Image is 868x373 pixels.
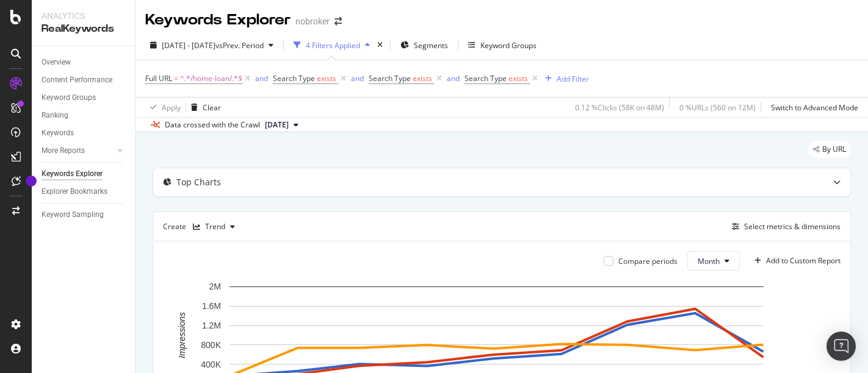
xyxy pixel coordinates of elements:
text: 2M [209,282,221,292]
div: Tooltip anchor [26,176,37,187]
span: Month [698,256,720,266]
button: Segments [396,35,453,55]
span: exists [413,73,432,83]
div: legacy label [808,141,851,158]
div: Keyword Groups [480,40,537,51]
span: [DATE] - [DATE] [162,40,215,51]
div: Analytics [42,10,125,22]
a: Ranking [42,109,126,122]
div: and [447,73,460,83]
button: Clear [186,98,221,117]
a: Explorer Bookmarks [42,185,126,198]
button: [DATE] - [DATE]vsPrev. Period [145,35,278,55]
div: Add Filter [557,74,589,84]
button: Month [687,251,740,271]
div: Ranking [42,109,68,122]
div: Clear [203,102,221,113]
a: Keywords [42,127,126,140]
div: Keyword Sampling [42,208,104,221]
div: Keywords Explorer [42,168,103,180]
div: and [255,73,268,83]
div: Trend [205,223,225,230]
div: More Reports [42,144,85,157]
div: Top Charts [176,176,221,188]
div: Apply [162,102,181,113]
div: Content Performance [42,74,112,87]
span: = [174,73,178,83]
div: Add to Custom Report [766,257,841,265]
span: Search Type [369,73,411,83]
span: exists [317,73,336,83]
div: Data crossed with the Crawl [165,119,260,130]
a: Content Performance [42,74,126,87]
a: Overview [42,56,126,69]
span: 2025 Sep. 1st [265,119,289,130]
div: Keyword Groups [42,91,96,104]
span: By URL [822,146,846,153]
a: Keywords Explorer [42,168,126,180]
button: Select metrics & dimensions [727,219,841,234]
span: ^.*/home-loan/.*$ [180,70,242,87]
div: Keywords [42,127,74,140]
div: Explorer Bookmarks [42,185,107,198]
div: RealKeywords [42,22,125,36]
div: 0 % URLs ( 560 on 12M ) [679,102,756,113]
div: Overview [42,56,71,69]
button: Add Filter [540,71,589,86]
button: [DATE] [260,118,303,132]
text: 400K [201,360,221,369]
div: arrow-right-arrow-left [335,17,342,26]
span: Search Type [273,73,315,83]
div: 4 Filters Applied [306,40,360,51]
button: Add to Custom Report [750,251,841,271]
div: times [375,39,385,51]
div: Select metrics & dimensions [744,221,841,232]
div: Open Intercom Messenger [826,332,856,361]
div: Switch to Advanced Mode [771,102,858,113]
span: Search Type [465,73,507,83]
button: 4 Filters Applied [289,35,375,55]
button: Switch to Advanced Mode [766,98,858,117]
div: Create [163,217,240,236]
span: Segments [414,40,448,51]
span: Full URL [145,73,172,83]
span: vs Prev. Period [215,40,264,51]
text: Impressions [177,313,187,358]
div: Keywords Explorer [145,10,291,30]
div: and [351,73,364,83]
text: 1.2M [202,321,221,330]
span: exists [508,73,528,83]
button: and [447,73,460,84]
div: 0.12 % Clicks ( 58K on 48M ) [575,102,664,113]
button: Apply [145,98,181,117]
button: Keyword Groups [463,35,541,55]
div: Compare periods [618,256,678,266]
a: More Reports [42,144,114,157]
div: nobroker [295,15,330,27]
a: Keyword Groups [42,91,126,104]
button: and [255,73,268,84]
text: 1.6M [202,301,221,311]
a: Keyword Sampling [42,208,126,221]
button: and [351,73,364,84]
button: Trend [188,217,240,236]
text: 800K [201,340,221,350]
